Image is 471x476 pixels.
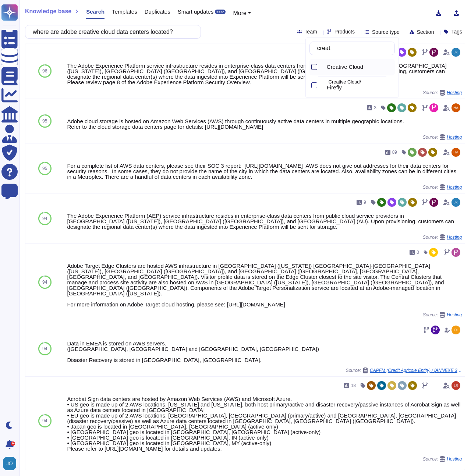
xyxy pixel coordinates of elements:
span: Source: [423,134,462,140]
span: Source: [423,456,462,462]
span: 94 [42,216,47,221]
span: Source: [423,184,462,190]
span: Smart updates [178,9,214,14]
span: 94 [42,419,47,423]
div: BETA [215,10,226,14]
img: user [451,198,460,207]
span: Hosting [447,90,462,95]
span: 89 [392,150,397,154]
div: Data in EMEA is stored on AWS servers. ([GEOGRAPHIC_DATA], [GEOGRAPHIC_DATA] and [GEOGRAPHIC_DATA... [67,341,462,363]
img: user [451,381,460,390]
div: Creative Cloud [327,64,392,70]
span: Source: [423,90,462,96]
input: Search a question or template... [29,25,193,38]
span: 94 [42,280,47,284]
span: Source: [423,312,462,318]
span: Hosting [447,313,462,317]
p: Creative Cloud/ [329,80,392,85]
div: The Adobe Experience Platform service infrastructure resides in enterprise-class data centers fro... [67,63,462,85]
span: Hosting [447,235,462,239]
span: Templates [112,9,137,14]
span: 9 [364,200,366,205]
div: Firefly [321,81,324,90]
div: Adobe cloud storage is hosted on Amazon Web Services (AWS) through continuously active data cente... [67,118,462,129]
div: Firefly [321,77,395,94]
img: user [451,326,460,334]
span: Hosting [447,135,462,139]
div: Firefly [327,84,392,91]
span: More [233,10,246,16]
div: 9+ [11,441,15,446]
div: Creative Cloud [321,59,395,75]
span: 96 [42,69,47,73]
span: 95 [42,119,47,123]
img: user [451,103,460,112]
div: Acrobat Sign data centers are hosted by Amazon Web Services (AWS) and Microsoft Azure. • US geo i... [67,396,462,451]
span: 3 [374,106,376,110]
span: Search [86,9,105,14]
span: Section [417,29,434,35]
span: CAPFM (Credit Agricole Entity) / [ANNEXE 3 Sécurity CRC UK Workfront CT [370,368,462,373]
span: 95 [42,166,47,171]
button: More [233,9,251,18]
span: 18 [351,383,356,388]
span: Knowledge base [25,8,71,14]
span: Products [334,29,355,34]
span: Source: [423,234,462,240]
input: Search by keywords [314,42,394,55]
span: Creative Cloud [327,64,363,70]
span: Firefly [327,84,342,91]
div: The Adobe Experience Platform (AEP) service infrastructure resides in enterprise-class data cente... [67,213,462,230]
span: Source type [372,29,400,35]
div: Adobe Target Edge Clusters are hosted AWS infrastructure in [GEOGRAPHIC_DATA] ([US_STATE]) [GEOGR... [67,263,462,307]
span: 0 [417,250,419,255]
img: user [3,457,16,470]
span: Hosting [447,185,462,189]
button: user [1,455,21,472]
span: Source: [346,367,462,373]
span: Tags [451,29,462,34]
span: Duplicates [145,9,170,14]
div: For a complete list of AWS data centers, please see their SOC 3 report: [URL][DOMAIN_NAME] AWS do... [67,163,462,180]
span: Team [305,29,317,34]
div: Creative Cloud [321,63,324,71]
img: user [451,48,460,57]
img: user [451,148,460,157]
span: Hosting [447,457,462,461]
span: 94 [42,347,47,351]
